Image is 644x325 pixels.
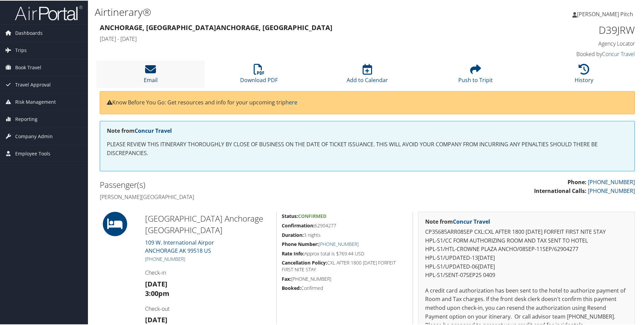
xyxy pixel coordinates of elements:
[458,67,493,83] a: Push to Tripit
[577,10,633,17] span: [PERSON_NAME] Pitch
[145,279,167,288] strong: [DATE]
[15,76,51,93] span: Travel Approval
[145,304,271,312] h4: Check-out
[15,145,50,161] span: Employee Tools
[534,186,586,194] strong: International Calls:
[145,288,169,297] strong: 3:00pm
[282,222,315,228] strong: Confirmation:
[568,178,586,185] strong: Phone:
[107,140,628,157] p: PLEASE REVIEW THIS ITINERARY THOROUGHLY BY CLOSE OF BUSINESS ON THE DATE OF TICKET ISSUANCE. THIS...
[282,275,408,282] h5: [PHONE_NUMBER]
[15,41,27,58] span: Trips
[602,50,635,57] a: Concur Travel
[282,231,408,238] h5: 3 nights
[282,259,408,272] h5: CXL AFTER 1800 [DATE] FORFEIT FIRST NITE STAY
[588,186,635,194] a: [PHONE_NUMBER]
[285,98,297,105] a: here
[425,217,490,225] strong: Note from
[282,240,319,247] strong: Phone Number:
[575,67,593,83] a: History
[282,284,408,291] h5: Confirmed
[135,126,172,134] a: Concur Travel
[282,212,298,219] strong: Status:
[107,98,628,106] p: Know Before You Go: Get resources and info for your upcoming trip
[15,4,83,20] img: airportal-logo.png
[100,34,499,42] h4: [DATE] - [DATE]
[145,315,167,324] strong: [DATE]
[145,268,271,276] h4: Check-in
[145,212,271,235] h2: [GEOGRAPHIC_DATA] Anchorage [GEOGRAPHIC_DATA]
[107,126,172,134] strong: Note from
[15,93,56,110] span: Risk Management
[453,217,490,225] a: Concur Travel
[282,284,301,291] strong: Booked:
[100,193,362,200] h4: [PERSON_NAME][GEOGRAPHIC_DATA]
[100,22,332,31] strong: Anchorage, [GEOGRAPHIC_DATA] Anchorage, [GEOGRAPHIC_DATA]
[15,24,43,41] span: Dashboards
[145,255,185,261] a: [PHONE_NUMBER]
[572,3,640,24] a: [PERSON_NAME] Pitch
[15,58,41,75] span: Book Travel
[100,178,362,190] h2: Passenger(s)
[95,4,458,19] h1: Airtinerary®
[282,250,304,256] strong: Rate Info:
[509,22,635,36] h1: D39JRW
[145,238,214,254] a: 109 W. International AirporANCHORAGE AK 99518 US
[282,250,408,256] h5: Approx total is $769.44 USD
[509,50,635,57] h4: Booked by
[282,231,304,237] strong: Duration:
[347,67,388,83] a: Add to Calendar
[282,275,291,281] strong: Fax:
[144,67,158,83] a: Email
[319,240,359,247] a: [PHONE_NUMBER]
[15,110,38,127] span: Reporting
[509,39,635,47] h4: Agency Locator
[240,67,278,83] a: Download PDF
[282,259,327,265] strong: Cancellation Policy:
[15,127,53,144] span: Company Admin
[298,212,326,219] span: Confirmed
[425,227,628,279] p: CP35685ARR08SEP CXL:CXL AFTER 1800 [DATE] FORFEIT FIRST NITE STAY HPL-S1/CC FORM AUTHORIZING ROOM...
[282,222,408,228] h5: 62904277
[588,178,635,185] a: [PHONE_NUMBER]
